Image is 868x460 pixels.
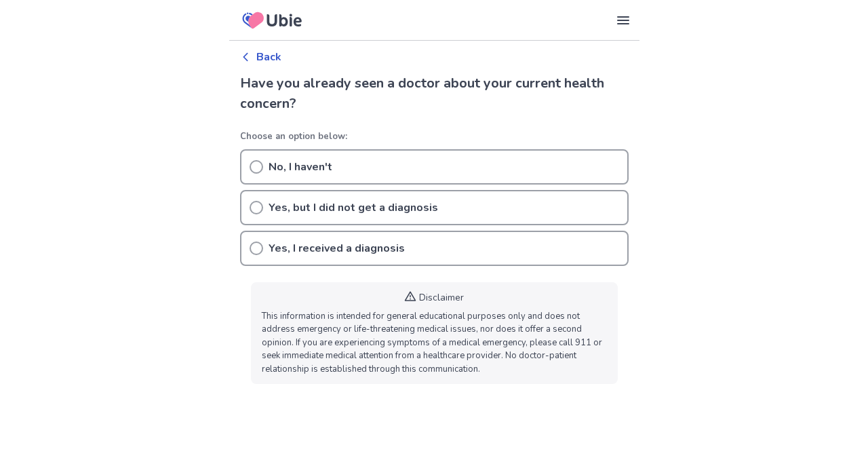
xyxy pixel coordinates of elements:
p: No, I haven't [269,159,332,175]
p: Yes, but I did not get a diagnosis [269,199,438,216]
p: Yes, I received a diagnosis [269,240,405,256]
h2: Have you already seen a doctor about your current health concern? [240,73,629,114]
p: Back [256,49,281,65]
p: Disclaimer [419,290,464,305]
p: This information is intended for general educational purposes only and does not address emergency... [262,310,607,377]
p: Choose an option below: [240,130,629,144]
